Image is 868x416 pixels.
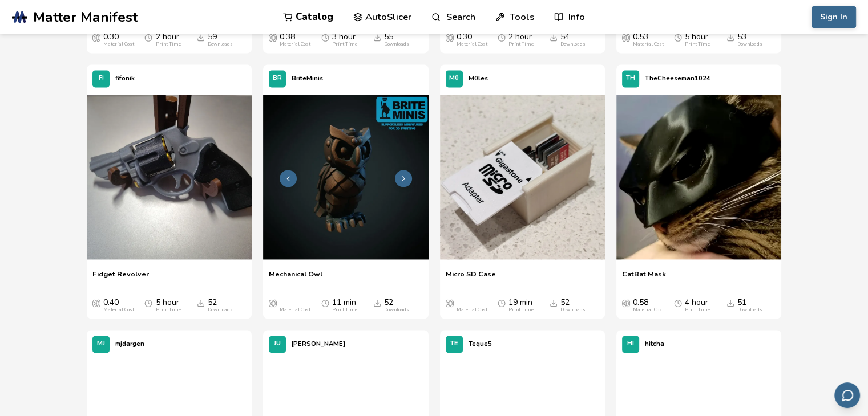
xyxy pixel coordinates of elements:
div: 19 min [508,298,534,313]
div: 0.30 [457,32,487,47]
p: [PERSON_NAME] [292,338,345,350]
div: Print Time [155,307,180,313]
button: Sign In [812,6,856,28]
span: Average Cost [446,298,454,307]
span: Average Cost [92,32,100,42]
span: FI [99,75,104,82]
div: Material Cost [633,307,664,313]
span: Average Cost [269,298,277,307]
div: Downloads [737,42,762,47]
span: Average Cost [446,32,454,42]
div: 5 hour [685,32,710,47]
span: Average Print Time [498,298,506,307]
div: Downloads [208,307,233,313]
span: Downloads [197,298,205,307]
div: 0.38 [280,32,310,47]
a: Micro SD Case [446,270,496,287]
span: M0 [449,75,459,82]
span: — [280,298,288,307]
span: Average Print Time [674,298,682,307]
a: Mechanical Owl [269,270,322,287]
a: CatBat Mask [622,270,666,287]
div: 5 hour [155,298,180,313]
div: Print Time [155,42,180,47]
span: Average Cost [622,298,630,307]
span: Average Print Time [144,298,152,307]
div: 52 [208,298,233,313]
div: 11 min [332,298,357,313]
span: TE [450,340,458,348]
div: 52 [384,298,409,313]
span: Downloads [726,32,734,42]
div: 51 [737,298,762,313]
p: M0les [469,72,488,84]
span: MJ [97,340,105,348]
div: Print Time [332,42,357,47]
div: Downloads [737,307,762,313]
span: Average Print Time [144,32,152,42]
div: Material Cost [280,307,310,313]
div: Downloads [560,307,586,313]
div: 53 [737,32,762,47]
a: Fidget Revolver [92,270,149,287]
span: Average Print Time [321,298,329,307]
button: Send feedback via email [834,382,860,408]
span: HI [627,340,634,348]
p: hitcha [645,338,664,350]
div: Print Time [685,42,710,47]
div: Downloads [208,42,233,47]
div: Material Cost [633,42,664,47]
div: Material Cost [457,42,487,47]
div: Downloads [384,307,409,313]
div: 59 [208,32,233,47]
div: 2 hour [155,32,180,47]
div: 54 [560,32,586,47]
span: Average Cost [269,32,277,42]
p: Teque5 [469,338,492,350]
p: BriteMinis [292,72,323,84]
div: Material Cost [280,42,310,47]
span: JU [274,340,281,348]
span: Downloads [550,298,558,307]
span: TH [626,75,635,82]
span: Average Print Time [321,32,329,42]
span: Average Print Time [674,32,682,42]
p: fifonik [115,72,135,84]
p: TheCheeseman1024 [645,72,710,84]
div: Downloads [560,42,586,47]
span: Downloads [197,32,205,42]
div: 55 [384,32,409,47]
div: Material Cost [103,307,134,313]
span: BR [273,75,282,82]
span: Matter Manifest [33,9,138,25]
div: Downloads [384,42,409,47]
span: Downloads [373,32,381,42]
div: 0.53 [633,32,664,47]
span: Average Cost [92,298,100,307]
span: — [457,298,465,307]
div: 4 hour [685,298,710,313]
div: Material Cost [103,42,134,47]
div: 0.30 [103,32,134,47]
span: Downloads [550,32,558,42]
div: Print Time [508,307,534,313]
span: Average Print Time [498,32,506,42]
div: 2 hour [508,32,534,47]
div: Print Time [332,307,357,313]
div: 0.58 [633,298,664,313]
span: Downloads [373,298,381,307]
div: Print Time [685,307,710,313]
span: Downloads [726,298,734,307]
p: mjdargen [115,338,144,350]
div: 52 [560,298,586,313]
span: Average Cost [622,32,630,42]
div: 3 hour [332,32,357,47]
div: 0.40 [103,298,134,313]
div: Print Time [508,42,534,47]
div: Material Cost [457,307,487,313]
